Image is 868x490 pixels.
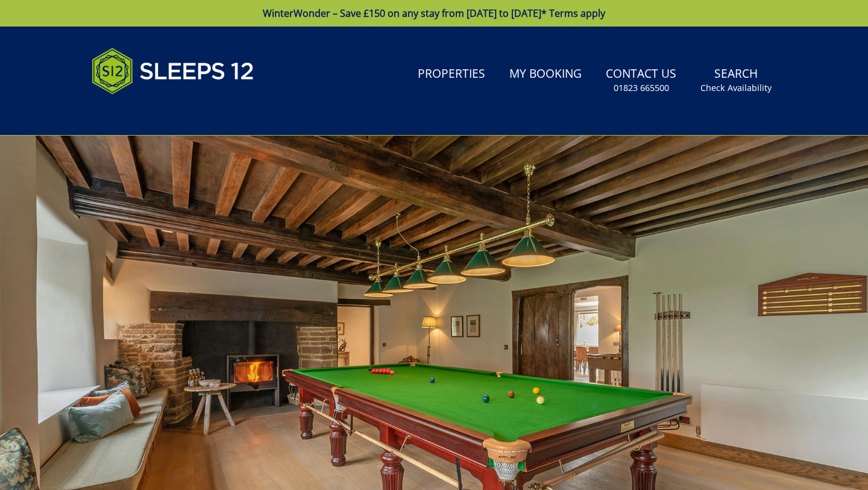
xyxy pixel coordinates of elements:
[696,61,776,100] a: SearchCheck Availability
[413,61,490,88] a: Properties
[86,108,212,119] iframe: Customer reviews powered by Trustpilot
[505,61,587,88] a: My Booking
[601,61,681,100] a: Contact Us01823 665500
[92,41,254,101] img: Sleeps 12
[700,82,772,94] small: Check Availability
[614,82,669,94] small: 01823 665500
